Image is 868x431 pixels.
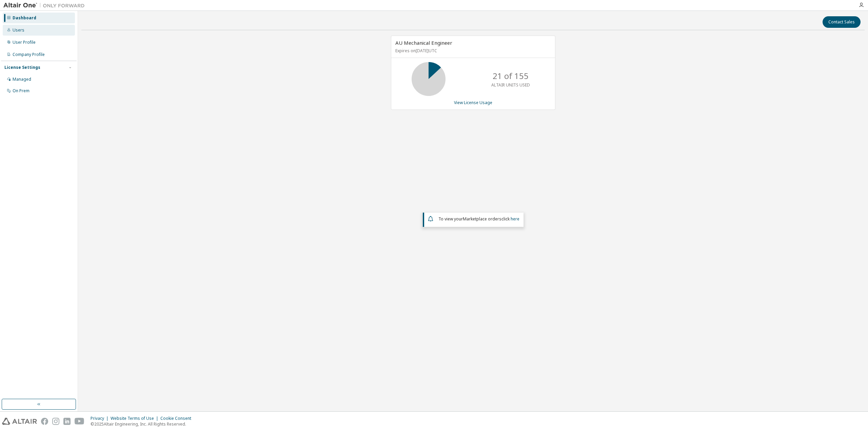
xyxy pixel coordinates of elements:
[395,48,549,54] p: Expires on [DATE] UTC
[3,2,88,9] img: Altair One
[13,77,31,82] div: Managed
[13,15,36,21] div: Dashboard
[454,100,492,105] a: View License Usage
[160,416,195,421] div: Cookie Consent
[91,416,111,421] div: Privacy
[463,216,501,222] em: Marketplace orders
[63,418,71,425] img: linkedin.svg
[111,416,160,421] div: Website Terms of Use
[2,418,37,425] img: altair_logo.svg
[52,418,59,425] img: instagram.svg
[395,39,452,46] span: AU Mechanical Engineer
[13,40,36,45] div: User Profile
[41,418,48,425] img: facebook.svg
[491,82,530,88] p: ALTAIR UNITS USED
[75,418,84,425] img: youtube.svg
[511,216,519,222] a: here
[13,27,24,33] div: Users
[4,65,40,70] div: License Settings
[823,16,861,28] button: Contact Sales
[438,216,519,222] span: To view your click
[91,421,195,427] p: © 2025 Altair Engineering, Inc. All Rights Reserved.
[13,52,45,57] div: Company Profile
[493,70,529,82] p: 21 of 155
[13,88,29,94] div: On Prem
